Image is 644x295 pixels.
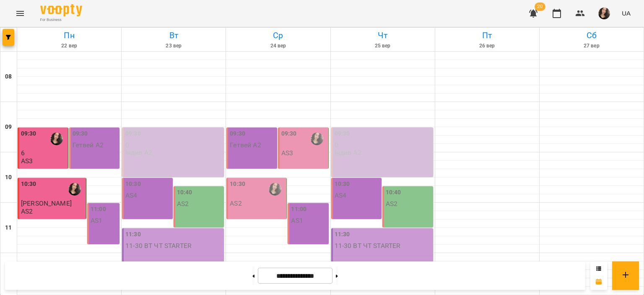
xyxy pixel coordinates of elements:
h6: 11 [5,223,12,232]
span: For Business [40,17,82,23]
h6: 25 вер [332,42,434,50]
img: af1f68b2e62f557a8ede8df23d2b6d50.jpg [598,8,610,19]
h6: Пн [18,29,120,42]
label: 09:30 [281,129,297,138]
img: Самчук Анастасія Олександрівна [68,183,81,196]
h6: Пт [436,29,538,42]
label: 10:30 [21,180,36,189]
span: 20 [535,3,545,11]
label: 11:30 [335,230,350,239]
img: Voopty Logo [40,4,82,16]
label: 09:30 [21,129,36,138]
h6: 08 [5,72,12,81]
p: AS3 [21,157,33,164]
label: 10:30 [125,180,141,189]
label: 11:00 [291,205,306,214]
p: Індив А2 [125,149,152,156]
label: 09:30 [125,129,141,138]
p: AS2 [230,200,241,207]
h6: 09 [5,123,12,132]
p: Індив А2 [335,149,361,156]
h6: 23 вер [123,42,224,50]
p: Гетвей А2 [230,141,261,149]
label: 10:30 [335,180,350,189]
p: AS4 [125,192,137,199]
p: 0 [125,141,222,149]
p: 11-30 ВТ ЧТ STARTER [125,242,192,249]
h6: 24 вер [227,42,329,50]
p: AS1 [91,217,102,224]
label: 09:30 [230,129,245,138]
h6: Чт [332,29,434,42]
p: 6 [21,149,66,157]
p: AS2 [386,200,397,207]
button: Menu [10,3,30,23]
img: Самчук Анастасія Олександрівна [269,183,281,196]
label: 09:30 [73,129,88,138]
h6: Вт [123,29,224,42]
p: Гетвей А2 [73,141,104,149]
button: UA [618,5,634,21]
p: AS2 [177,200,189,207]
h6: Ср [227,29,329,42]
p: AS2 [21,208,33,215]
h6: 10 [5,173,12,182]
label: 11:30 [125,230,141,239]
label: 11:00 [91,205,106,214]
img: Самчук Анастасія Олександрівна [311,133,323,145]
p: AS4 [335,192,346,199]
h6: 22 вер [18,42,120,50]
span: UA [622,9,631,18]
p: AS1 [291,217,303,224]
img: Самчук Анастасія Олександрівна [50,133,63,145]
p: AS3 [281,149,293,157]
label: 10:30 [230,180,245,189]
label: 10:40 [177,188,192,197]
p: 0 [335,141,431,149]
label: 10:40 [386,188,401,197]
p: 11-30 ВТ ЧТ STARTER [335,242,401,249]
h6: Сб [541,29,642,42]
span: [PERSON_NAME] [21,199,72,207]
h6: 27 вер [541,42,642,50]
h6: 26 вер [436,42,538,50]
label: 09:30 [335,129,350,138]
